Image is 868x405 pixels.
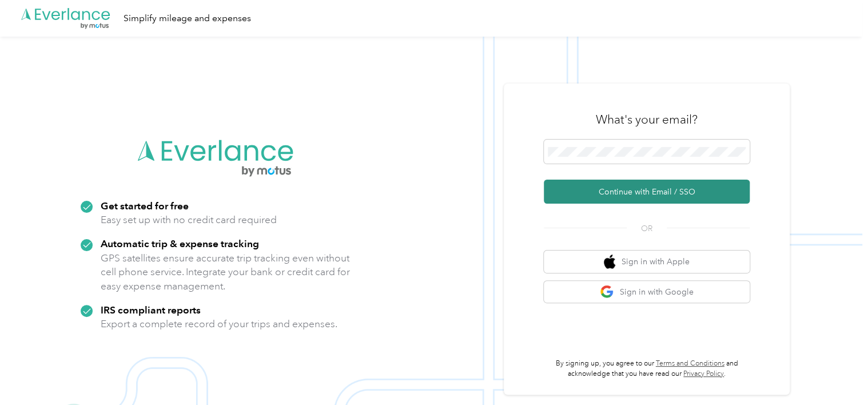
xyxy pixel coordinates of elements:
[627,223,667,235] span: OR
[101,304,201,316] strong: IRS compliant reports
[656,359,724,368] a: Terms and Conditions
[544,251,750,273] button: apple logoSign in with Apple
[544,281,750,303] button: google logoSign in with Google
[596,112,698,128] h3: What's your email?
[544,180,750,204] button: Continue with Email / SSO
[101,317,337,331] p: Export a complete record of your trips and expenses.
[101,200,189,212] strong: Get started for free
[101,213,277,227] p: Easy set up with no credit card required
[101,251,351,293] p: GPS satellites ensure accurate trip tracking even without cell phone service. Integrate your bank...
[124,11,251,26] div: Simplify mileage and expenses
[683,370,724,378] a: Privacy Policy
[604,255,615,269] img: apple logo
[101,237,259,249] strong: Automatic trip & expense tracking
[544,359,750,379] p: By signing up, you agree to our and acknowledge that you have read our .
[600,285,614,299] img: google logo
